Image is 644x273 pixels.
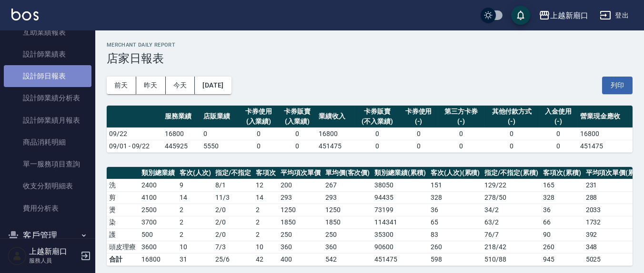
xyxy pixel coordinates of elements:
img: Logo [11,9,39,20]
a: 設計師業績表 [4,43,91,65]
td: 4100 [139,191,177,204]
th: 客項次(累積) [541,167,584,179]
a: 設計師業績月報表 [4,109,91,131]
td: 16800 [162,127,201,140]
td: 500 [139,228,177,241]
td: 200 [278,179,323,191]
div: 卡券販賣 [281,107,314,117]
td: 66 [541,216,584,228]
td: 0 [278,127,317,140]
td: 2 / 0 [213,216,253,228]
td: 90 [541,228,584,241]
p: 服務人員 [29,256,78,265]
td: 16800 [578,127,633,140]
td: 3700 [139,216,177,228]
td: 洗 [107,179,139,191]
td: 36 [428,204,483,216]
td: 10 [177,241,213,253]
td: 合計 [107,253,139,265]
td: 0 [201,127,240,140]
th: 店販業績 [201,106,240,128]
td: 2 [177,216,213,228]
td: 0 [240,127,278,140]
td: 16800 [316,127,355,140]
td: 250 [323,228,372,241]
td: 燙 [107,204,139,216]
td: 151 [428,179,483,191]
th: 指定/不指定 [213,167,253,179]
td: 12 [253,179,278,191]
td: 0 [539,140,578,152]
td: 328 [428,191,483,204]
div: (不入業績) [357,117,397,127]
table: a dense table [107,106,633,153]
td: 8 / 1 [213,179,253,191]
th: 指定/不指定(累積) [482,167,541,179]
td: 0 [438,127,484,140]
td: 2 [253,216,278,228]
th: 客次(人次) [177,167,213,179]
td: 2 [177,204,213,216]
td: 09/22 [107,127,162,140]
h5: 上越新廟口 [29,247,78,256]
td: 14 [177,191,213,204]
td: 16800 [139,253,177,265]
th: 客次(人次)(累積) [428,167,483,179]
div: 卡券使用 [402,107,435,117]
th: 業績收入 [316,106,355,128]
td: 90600 [372,241,428,253]
td: 3600 [139,241,177,253]
div: 其他付款方式 [487,107,537,117]
h2: Merchant Daily Report [107,42,633,48]
td: 129 / 22 [482,179,541,191]
td: 267 [323,179,372,191]
td: 剪 [107,191,139,204]
td: 1250 [278,204,323,216]
div: (-) [402,117,435,127]
a: 商品消耗明細 [4,131,91,153]
td: 400 [278,253,323,265]
td: 114341 [372,216,428,228]
td: 260 [428,241,483,253]
td: 83 [428,228,483,241]
td: 護 [107,228,139,241]
h3: 店家日報表 [107,52,633,65]
button: 上越新廟口 [535,6,592,25]
td: 42 [253,253,278,265]
a: 單一服務項目查詢 [4,153,91,175]
td: 34 / 2 [482,204,541,216]
td: 5550 [201,140,240,152]
td: 0 [278,140,317,152]
td: 0 [355,140,399,152]
td: 2500 [139,204,177,216]
td: 35300 [372,228,428,241]
td: 38050 [372,179,428,191]
button: save [511,6,530,25]
div: (-) [542,117,575,127]
th: 客項次 [253,167,278,179]
td: 293 [323,191,372,204]
button: 今天 [166,77,195,94]
td: 31 [177,253,213,265]
td: 250 [278,228,323,241]
td: 278 / 50 [482,191,541,204]
td: 2 [253,204,278,216]
td: 0 [240,140,278,152]
th: 類別總業績(累積) [372,167,428,179]
button: 列印 [602,77,633,94]
a: 收支分類明細表 [4,175,91,197]
td: 542 [323,253,372,265]
td: 451475 [578,140,633,152]
td: 0 [399,127,438,140]
td: 445925 [162,140,201,152]
td: 0 [399,140,438,152]
td: 25/6 [213,253,253,265]
th: 服務業績 [162,106,201,128]
div: 卡券販賣 [357,107,397,117]
td: 451475 [316,140,355,152]
td: 76 / 7 [482,228,541,241]
td: 2 / 0 [213,228,253,241]
div: (入業績) [242,117,276,127]
td: 1250 [323,204,372,216]
td: 293 [278,191,323,204]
